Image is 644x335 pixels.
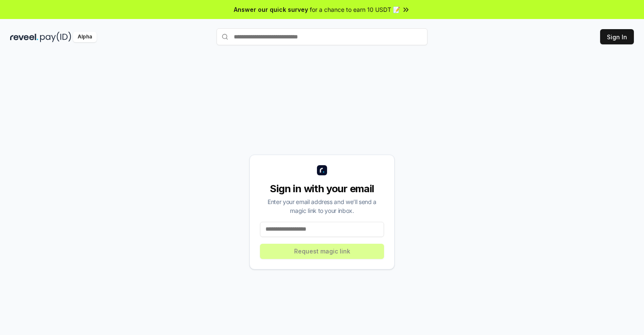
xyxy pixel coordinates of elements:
[234,5,308,14] span: Answer our quick survey
[10,32,38,42] img: reveel_dark
[317,165,327,175] img: logo_small
[73,32,97,42] div: Alpha
[260,182,384,196] div: Sign in with your email
[310,5,400,14] span: for a chance to earn 10 USDT 📝
[40,32,71,42] img: pay_id
[600,29,634,44] button: Sign In
[260,197,384,215] div: Enter your email address and we’ll send a magic link to your inbox.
